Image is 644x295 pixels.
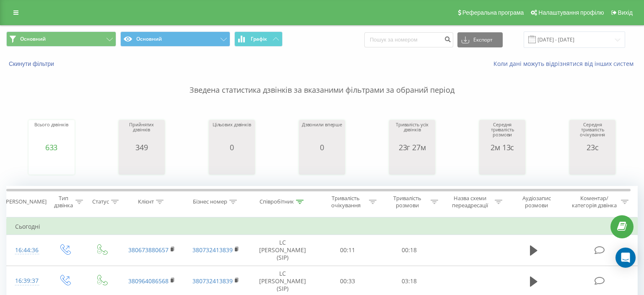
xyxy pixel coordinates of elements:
div: Open Intercom Messenger [615,248,636,268]
div: Тип дзвінка [53,195,73,209]
td: 00:11 [317,235,379,266]
input: Пошук за номером [364,32,453,47]
div: 16:39:37 [15,273,38,289]
span: Основний [20,36,46,42]
button: Експорт [457,32,503,47]
a: 380732413839 [192,277,233,285]
div: 23с [571,143,613,151]
div: 633 [34,143,68,151]
div: Бізнес номер [193,198,227,206]
td: LC [PERSON_NAME] (SIP) [248,235,317,266]
div: Прийнятих дзвінків [121,122,163,143]
button: Основний [120,31,230,47]
td: 00:18 [379,235,440,266]
p: Зведена статистика дзвінків за вказаними фільтрами за обраний період [6,68,638,96]
div: [PERSON_NAME] [4,198,47,206]
button: Графік [234,31,283,47]
div: 0 [302,143,342,151]
div: 0 [213,143,251,151]
a: 380732413839 [192,246,233,254]
div: Середня тривалість очікування [571,122,613,143]
div: Статус [92,198,109,206]
a: Коли дані можуть відрізнятися вiд інших систем [493,60,638,68]
td: Сьогодні [7,218,638,235]
div: Середня тривалість розмови [481,122,523,143]
div: Назва схеми переадресації [448,195,493,209]
div: Всього дзвінків [34,122,68,143]
div: Цільових дзвінків [213,122,251,143]
button: Скинути фільтри [6,60,58,68]
a: 380673880657 [128,246,169,254]
a: 380964086568 [128,277,169,285]
button: Основний [6,31,116,47]
div: Тривалість очікування [325,195,367,209]
span: Реферальна програма [462,9,524,16]
div: Дзвонили вперше [302,122,342,143]
div: Аудіозапис розмови [512,195,561,209]
span: Налаштування профілю [538,9,604,16]
div: Співробітник [260,198,294,206]
div: Тривалість усіх дзвінків [391,122,433,143]
div: 23г 27м [391,143,433,151]
div: Коментар/категорія дзвінка [570,195,619,209]
div: 2м 13с [481,143,523,151]
span: Вихід [618,9,633,16]
div: Тривалість розмови [386,195,428,209]
div: Клієнт [138,198,154,206]
span: Графік [251,36,267,42]
div: 16:44:36 [15,242,38,258]
div: 349 [121,143,163,151]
